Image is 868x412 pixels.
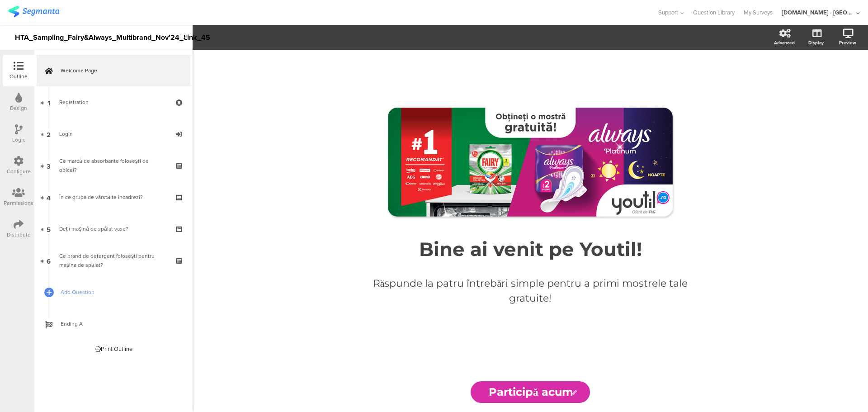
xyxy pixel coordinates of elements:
[37,213,190,245] a: 5 Deții mașină de spălat vase?
[471,381,590,403] input: Start
[47,97,50,107] span: 1
[61,66,176,75] span: Welcome Page
[774,39,795,46] div: Advanced
[47,224,51,234] span: 5
[4,199,33,207] div: Permissions
[59,251,167,270] div: Ce brand de detergent folosești pentru mașina de spălat?
[37,308,190,340] a: Ending A
[658,8,678,17] span: Support
[47,161,51,170] span: 3
[95,345,132,353] div: Print Outline
[47,256,51,265] span: 6
[363,237,698,261] p: Bine ai venit pe Youtil!
[782,8,854,17] div: [DOMAIN_NAME] - [GEOGRAPHIC_DATA]
[37,86,190,118] a: 1 Registration
[61,319,176,328] span: Ending A
[808,39,824,46] div: Display
[47,129,51,139] span: 2
[7,167,31,175] div: Configure
[37,181,190,213] a: 4 În ce grupa de vârstă te încadrezi?
[47,192,51,202] span: 4
[839,39,856,46] div: Preview
[59,156,167,175] div: Ce marcă de absorbante folosești de obicei?
[8,6,59,17] img: segmanta logo
[7,231,31,239] div: Distribute
[59,98,167,107] div: Registration
[59,129,167,138] div: Login
[59,193,167,202] div: În ce grupa de vârstă te încadrezi?
[37,118,190,150] a: 2 Login
[9,72,28,81] div: Outline
[15,30,178,45] div: HTA_Sampling_Fairy&Always_Multibrand_Nov'24_Link_45
[372,276,689,306] p: Răspunde la patru întrebări simple pentru a primi mostrele tale gratuite!
[61,288,176,297] span: Add Question
[37,245,190,276] a: 6 Ce brand de detergent folosești pentru mașina de spălat?
[37,150,190,181] a: 3 Ce marcă de absorbante folosești de obicei?
[59,224,167,233] div: Deții mașină de spălat vase?
[10,104,27,112] div: Design
[37,55,190,86] a: Welcome Page
[12,136,25,144] div: Logic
